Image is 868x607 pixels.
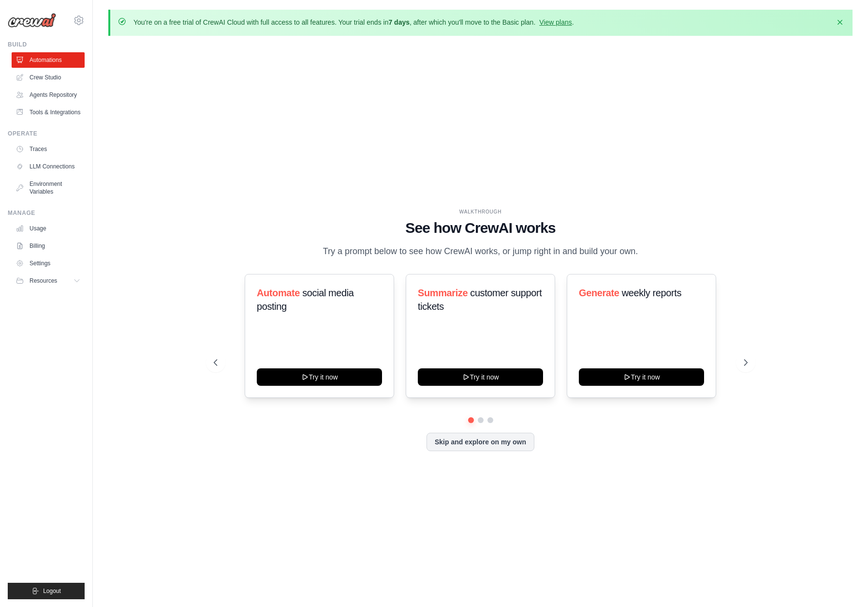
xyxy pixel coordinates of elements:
[12,141,85,157] a: Traces
[257,288,300,298] span: Automate
[12,70,85,85] a: Crew Studio
[579,368,704,386] button: Try it now
[133,17,574,27] p: You're on a free trial of CrewAI Cloud with full access to all features. Your trial ends in , aft...
[12,221,85,236] a: Usage
[12,256,85,271] a: Settings
[820,561,868,607] iframe: Chat Widget
[8,13,56,28] img: Logo
[388,18,410,26] strong: 7 days
[8,209,85,217] div: Manage
[12,273,85,288] button: Resources
[318,244,643,258] p: Try a prompt below to see how CrewAI works, or jump right in and build your own.
[579,288,619,298] span: Generate
[622,288,681,298] span: weekly reports
[12,87,85,103] a: Agents Repository
[257,368,382,386] button: Try it now
[8,130,85,137] div: Operate
[12,105,85,120] a: Tools & Integrations
[257,288,354,312] span: social media posting
[12,176,85,199] a: Environment Variables
[418,288,468,298] span: Summarize
[29,277,57,285] span: Resources
[427,433,534,451] button: Skip and explore on my own
[12,238,85,254] a: Billing
[8,41,85,48] div: Build
[418,288,542,312] span: customer support tickets
[214,219,748,237] h1: See how CrewAI works
[8,583,85,599] button: Logout
[43,587,61,595] span: Logout
[539,18,572,26] a: View plans
[214,208,748,215] div: WALKTHROUGH
[12,52,85,68] a: Automations
[12,159,85,174] a: LLM Connections
[418,368,543,386] button: Try it now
